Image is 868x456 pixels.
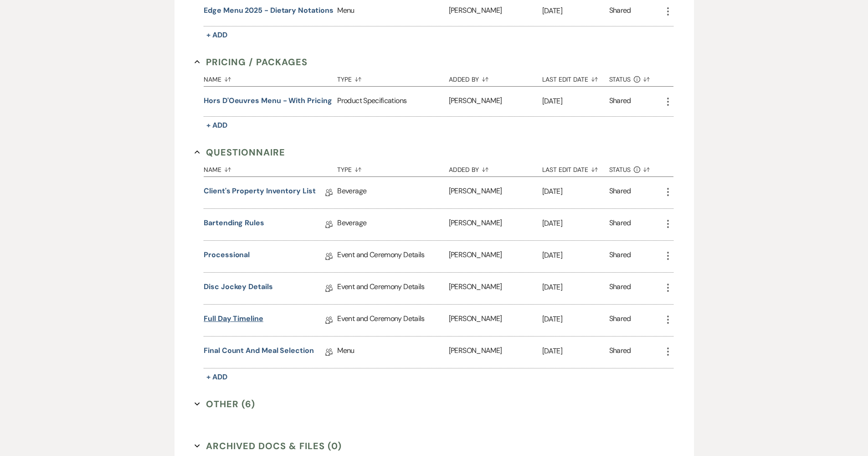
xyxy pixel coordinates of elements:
[204,249,250,264] a: Processional
[337,209,448,240] div: Beverage
[204,313,263,327] a: Full Day Timeline
[204,281,272,295] a: Disc Jockey Details
[609,95,631,108] div: Shared
[609,5,631,17] div: Shared
[542,313,609,325] p: [DATE]
[337,241,448,272] div: Event and Ceremony Details
[542,249,609,261] p: [DATE]
[337,87,448,116] div: Product Specifications
[206,372,227,382] span: + Add
[204,5,333,16] button: Edge Menu 2025 - Dietary Notations
[204,159,337,176] button: Name
[337,337,448,368] div: Menu
[609,159,663,176] button: Status
[195,145,285,159] button: Questionnaire
[449,305,542,336] div: [PERSON_NAME]
[204,186,315,200] a: Client's Property Inventory List
[609,249,631,264] div: Shared
[195,55,308,69] button: Pricing / Packages
[204,371,230,383] button: + Add
[542,159,609,176] button: Last Edit Date
[449,209,542,240] div: [PERSON_NAME]
[337,69,448,86] button: Type
[542,345,609,357] p: [DATE]
[204,95,332,106] button: Hors D'Oeuvres Menu - With Pricing
[609,313,631,327] div: Shared
[337,273,448,304] div: Event and Ceremony Details
[449,337,542,368] div: [PERSON_NAME]
[204,29,230,41] button: + Add
[542,281,609,293] p: [DATE]
[609,166,631,173] span: Status
[449,177,542,208] div: [PERSON_NAME]
[206,120,227,130] span: + Add
[449,273,542,304] div: [PERSON_NAME]
[204,119,230,132] button: + Add
[204,218,264,232] a: Bartending Rules
[195,397,255,411] button: Other (6)
[204,345,314,359] a: Final Count and Meal Selection
[609,69,663,86] button: Status
[449,159,542,176] button: Added By
[542,69,609,86] button: Last Edit Date
[337,159,448,176] button: Type
[542,186,609,197] p: [DATE]
[204,69,337,86] button: Name
[542,5,609,17] p: [DATE]
[542,95,609,107] p: [DATE]
[542,218,609,229] p: [DATE]
[609,218,631,232] div: Shared
[337,305,448,336] div: Event and Ceremony Details
[609,186,631,200] div: Shared
[449,87,542,116] div: [PERSON_NAME]
[206,30,227,40] span: + Add
[609,281,631,295] div: Shared
[195,439,342,453] button: Archived Docs & Files (0)
[449,241,542,272] div: [PERSON_NAME]
[609,345,631,359] div: Shared
[337,177,448,208] div: Beverage
[449,69,542,86] button: Added By
[609,76,631,83] span: Status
